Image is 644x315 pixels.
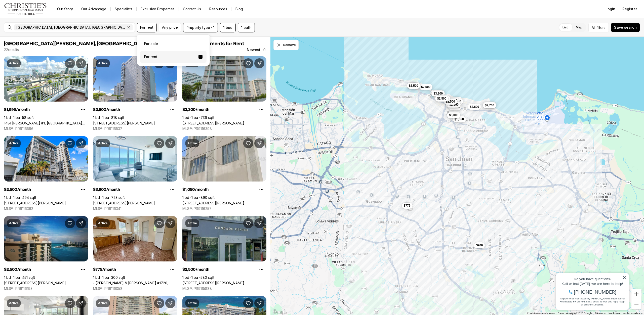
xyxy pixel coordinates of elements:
span: $2,500 [421,85,430,89]
button: Login [602,4,618,14]
span: All [592,25,595,30]
label: List [558,23,572,32]
a: 1102 MAGDALENA AVE #3E, SAN JUAN PR, 00907 [182,281,266,285]
button: Any price [159,23,181,32]
a: Resources [205,6,231,13]
button: Save Property: 1 CALLE 11 #803 [154,298,164,308]
button: 1 bath [238,23,255,32]
span: [PHONE_NUMBER] [21,24,63,29]
span: $3,450 [452,99,461,103]
button: Share Property [254,218,264,228]
button: $2,700 [483,102,496,108]
button: $2,000 [446,102,459,108]
span: $2,700 [485,103,494,107]
span: filters [596,25,606,30]
button: Share Property [165,138,175,148]
button: Save Property: 1360 ASHFORD AVE #702 [243,58,253,68]
button: Save Property: 890 AVE ASHFORD #10 [65,138,75,148]
button: $3,450 [450,98,463,104]
p: Active [187,141,197,145]
label: Map [572,23,586,32]
button: Ampliar [631,289,641,299]
span: $2,500 [446,100,455,104]
span: Any price [162,25,178,29]
span: $900 [476,243,483,247]
button: Save Property: - JOSE FERRER & FERRER #1720 [154,218,164,228]
button: Allfilters [588,23,609,32]
button: Property options [78,264,88,275]
a: Our Story [53,6,77,13]
button: Save search [611,23,640,32]
a: 1360 ASHFORD AVE #702, SAN JUAN PR, 00907 [182,121,244,125]
button: Save Property: 1102 MAGDALENA AVE #3E [243,218,253,228]
button: Newest [244,45,269,55]
a: Términos (se abre en una nueva pestaña) [595,312,606,315]
button: 1 bed [220,23,236,32]
span: For rent [140,25,153,29]
button: For rent [137,23,157,32]
button: Property options [256,105,266,115]
span: $2,500 [439,96,448,100]
p: Active [98,141,108,145]
button: Share Property [165,218,175,228]
button: Property options [167,185,177,195]
button: $3,900 [431,91,445,97]
button: Reducir [631,299,641,309]
button: $2,600 [468,104,481,110]
button: $3,000 [447,112,460,118]
a: 1035 Ashford MIRADOR DEL CONDADO #204, SAN JUAN PR, 00907 [93,201,155,205]
button: Property options [78,185,88,195]
span: Datos del mapa ©2025 Google [558,312,592,315]
button: Save Property: 1481 MARTIN TRAVIESO #1 [65,58,75,68]
button: Share Property [254,138,264,148]
button: $2,150 [447,102,461,108]
button: $900 [474,242,485,248]
button: $2,500 [444,99,457,105]
span: [GEOGRAPHIC_DATA], [GEOGRAPHIC_DATA], [GEOGRAPHIC_DATA] [16,25,126,29]
button: Contact Us [179,6,205,13]
p: Active [9,141,19,145]
span: $2,600 [470,105,479,109]
p: Active [98,301,108,305]
a: 890 AVE ASHFORD #10, SAN JUAN PR, 00907 [4,201,66,205]
button: $1,995 [448,104,462,110]
a: 1 San Gerónimo CONDADO LAGOON VILLAS #414, SAN JUAN PR, 00907 [4,281,88,285]
button: Property options [78,105,88,115]
button: $2,500 [435,96,448,102]
span: $1,050 [455,117,464,121]
button: Dismiss drawing [273,40,299,50]
a: Our Advantage [77,6,110,13]
label: For sale [140,38,207,50]
span: Register [622,7,637,11]
button: Share Property [254,58,264,68]
button: $2,500 [437,95,450,101]
p: Active [9,61,19,65]
a: 1481 MARTIN TRAVIESO #1, SAN JUAN PR, 00907 [4,121,88,125]
p: Active [9,301,19,305]
button: Property options [167,105,177,115]
span: $775 [404,204,411,208]
button: Property options [256,185,266,195]
p: Active [187,221,197,225]
span: Save search [614,25,637,29]
button: Save Property: 423 SAN JORGE #APT 3A [243,138,253,148]
p: Active [98,61,108,65]
button: Share Property [76,298,86,308]
a: Blog [231,6,247,13]
a: 14 CALLE MARSEILLES, SAN JUAN PR, 00907 [93,121,155,125]
button: $2,500 [419,84,432,90]
button: Share Property [76,58,86,68]
button: Property options [167,264,177,275]
label: For rent [140,51,207,63]
button: Save Property: 404 CONSTITUCION AVE #2106 [65,298,75,308]
a: Notificar un problema de Maps [609,312,642,315]
p: Active [9,221,19,225]
button: $2,400 [483,102,496,108]
img: logo [4,3,47,15]
span: [GEOGRAPHIC_DATA][PERSON_NAME], [GEOGRAPHIC_DATA] 1 Bedroom Condos & Apartments for Rent [4,41,244,46]
button: $3,500 [407,83,420,89]
span: I agree to be contacted by [PERSON_NAME] International Real Estate PR via text, call & email. To ... [6,31,72,40]
span: Newest [247,48,260,52]
button: Share Property [76,218,86,228]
